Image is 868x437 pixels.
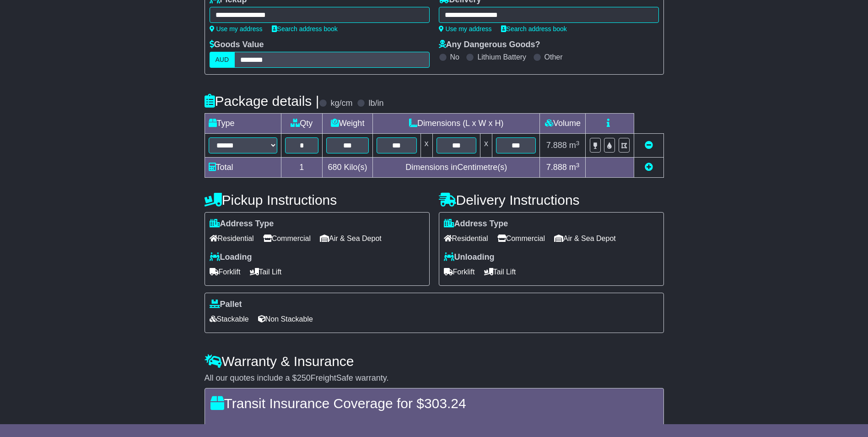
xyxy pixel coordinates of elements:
a: Remove this item [645,141,653,150]
span: Residential [210,231,254,246]
span: Air & Sea Depot [320,231,382,246]
span: 303.24 [424,396,466,411]
label: Loading [210,252,252,262]
h4: Package details | [205,93,319,109]
label: kg/cm [330,98,352,109]
label: Lithium Battery [477,53,526,61]
td: Kilo(s) [323,158,373,178]
td: x [421,134,432,158]
span: Commercial [497,231,545,246]
label: Pallet [210,300,242,310]
label: lb/in [368,98,383,109]
span: 680 [328,163,342,172]
span: Stackable [210,312,249,326]
td: Type [205,114,281,134]
td: Dimensions in Centimetre(s) [373,158,540,178]
span: Forklift [210,265,241,279]
h4: Warranty & Insurance [205,354,664,369]
h4: Pickup Instructions [205,192,430,208]
a: Use my address [439,25,492,33]
label: Goods Value [210,40,264,50]
a: Search address book [501,25,567,33]
a: Add new item [645,163,653,172]
label: Unloading [444,252,495,262]
span: Forklift [444,265,475,279]
span: Tail Lift [250,265,282,279]
h4: Transit Insurance Coverage for $ [210,396,658,411]
label: Address Type [210,219,274,229]
td: 1 [281,158,323,178]
label: No [450,53,459,61]
span: 7.888 [546,163,567,172]
span: Commercial [263,231,311,246]
a: Use my address [210,25,263,33]
sup: 3 [576,140,580,147]
span: 250 [297,373,311,382]
div: All our quotes include a $ FreightSafe warranty. [205,373,664,383]
td: Qty [281,114,323,134]
span: m [569,141,580,150]
td: Total [205,158,281,178]
span: Tail Lift [484,265,516,279]
span: Non Stackable [258,312,313,326]
span: Air & Sea Depot [554,231,616,246]
td: Weight [323,114,373,134]
sup: 3 [576,162,580,169]
h4: Delivery Instructions [439,192,664,208]
span: m [569,163,580,172]
label: AUD [210,52,235,68]
a: Search address book [272,25,338,33]
span: Residential [444,231,488,246]
span: 7.888 [546,141,567,150]
td: Dimensions (L x W x H) [373,114,540,134]
td: x [480,134,492,158]
label: Any Dangerous Goods? [439,40,540,50]
label: Other [545,53,563,61]
label: Address Type [444,219,508,229]
td: Volume [540,114,586,134]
